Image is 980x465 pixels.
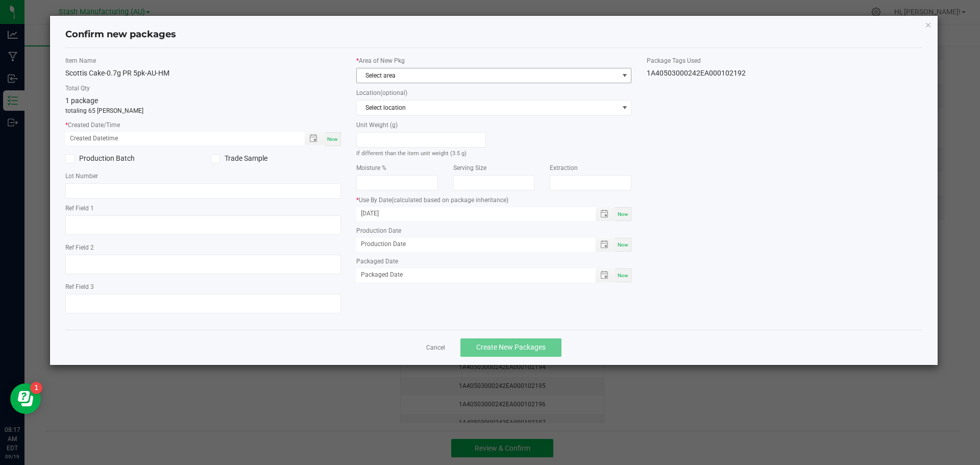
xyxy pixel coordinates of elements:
[618,242,628,248] span: Now
[65,243,341,252] label: Ref Field 2
[647,56,922,65] label: Package Tags Used
[65,204,341,213] label: Ref Field 1
[65,28,923,41] h4: Confirm new packages
[618,273,628,278] span: Now
[356,150,467,157] small: If different than the item unit weight (3.5 g)
[426,344,445,352] a: Cancel
[596,207,616,221] span: Toggle popup
[305,132,325,145] span: Toggle popup
[357,101,619,115] span: Select location
[356,207,585,220] input: Use By Date
[65,120,341,130] label: Created Date/Time
[380,89,407,96] span: (optional)
[65,282,341,291] label: Ref Field 3
[356,56,632,65] label: Area of New Pkg
[211,153,341,164] label: Trade Sample
[65,172,341,181] label: Lot Number
[460,338,561,357] button: Create New Packages
[356,195,632,205] label: Use By Date
[647,68,922,79] div: 1A40503000242EA000102192
[65,96,98,105] span: 1 package
[10,383,41,414] iframe: Resource center
[356,120,486,130] label: Unit Weight (g)
[356,226,632,235] label: Production Date
[356,238,585,251] input: Production Date
[357,68,619,83] span: Select area
[65,153,195,164] label: Production Batch
[65,132,294,145] input: Created Datetime
[356,257,632,266] label: Packaged Date
[596,268,616,282] span: Toggle popup
[550,163,631,173] label: Extraction
[476,343,546,351] span: Create New Packages
[391,197,508,204] span: (calculated based on package inheritance)
[618,211,628,217] span: Now
[65,84,341,93] label: Total Qty
[327,136,338,142] span: Now
[356,88,632,97] label: Location
[65,106,341,115] p: totaling 65 [PERSON_NAME]
[453,163,535,173] label: Serving Size
[356,163,438,173] label: Moisture %
[65,68,341,79] div: Scottis Cake-0.7g PR 5pk-AU-HM
[356,100,632,115] span: NO DATA FOUND
[596,238,616,252] span: Toggle popup
[30,382,42,394] iframe: Resource center unread badge
[356,268,585,281] input: Packaged Date
[65,56,341,65] label: Item Name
